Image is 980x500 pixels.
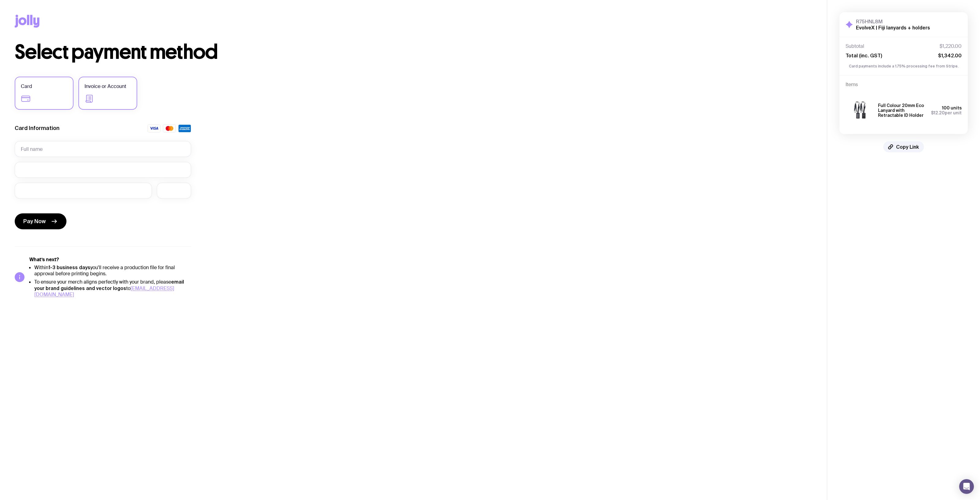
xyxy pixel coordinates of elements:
span: $12.20 [931,110,945,115]
span: Subtotal [846,43,864,49]
h3: Full Colour 20mm Eco Lanyard with Retractable ID Holder [878,103,926,118]
button: Copy Link [883,141,924,152]
strong: email your brand guidelines and vector logos [34,279,184,291]
span: Card [21,83,32,90]
li: To ensure your merch aligns perfectly with your brand, please to [34,279,191,298]
span: $1,342.00 [938,52,962,59]
label: Card Information [15,124,59,132]
h4: Items [846,82,962,88]
iframe: Secure expiration date input frame [21,188,146,193]
li: Within you'll receive a production file for final approval before printing begins. [34,264,191,277]
h1: Select payment method [15,42,812,62]
button: Pay Now [15,213,66,229]
h2: EvolveX | Fiji lanyards + holders [856,25,930,31]
iframe: Secure CVC input frame [163,188,185,193]
input: Full name [15,141,191,157]
span: per unit [931,110,962,115]
div: Open Intercom Messenger [959,479,974,494]
span: 100 units [942,105,962,110]
h3: R75HNL8M [856,18,930,25]
strong: 1-3 business days [48,265,90,270]
span: Pay Now [23,218,46,225]
span: $1,220.00 [940,43,962,49]
span: Total (inc. GST) [846,52,882,59]
h5: What’s next? [29,257,191,263]
span: Invoice or Account [85,83,126,90]
span: Copy Link [896,144,919,150]
a: [EMAIL_ADDRESS][DOMAIN_NAME] [34,285,174,298]
iframe: Secure card number input frame [21,167,185,173]
p: Card payments include a 1.75% processing fee from Stripe. [846,63,962,69]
